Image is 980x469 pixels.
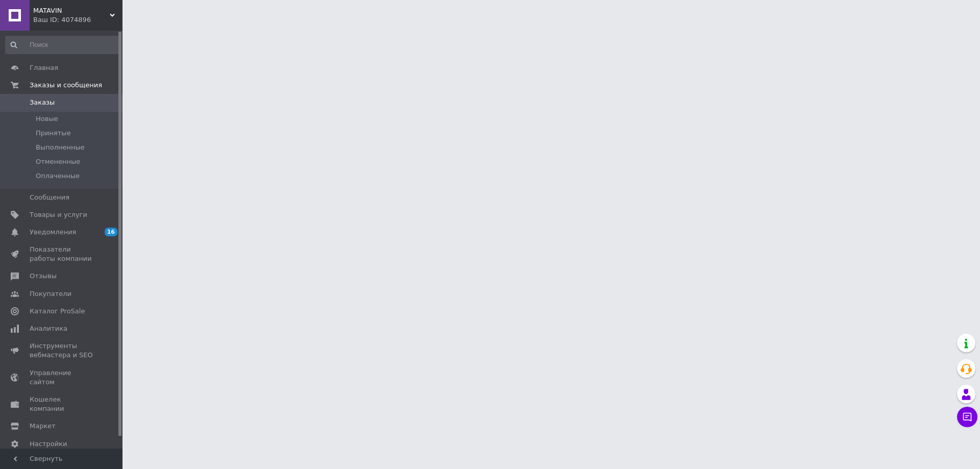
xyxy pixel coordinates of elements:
[105,228,117,236] span: 16
[957,407,977,427] button: Чат с покупателем
[30,395,94,413] span: Кошелек компании
[36,171,80,181] span: Оплаченные
[30,98,55,107] span: Заказы
[33,6,110,15] span: MATAVIN
[30,210,87,219] span: Товары и услуги
[30,245,94,263] span: Показатели работы компании
[30,289,71,299] span: Покупатели
[30,324,67,333] span: Аналитика
[30,341,94,360] span: Инструменты вебмастера и SEO
[33,15,122,24] div: Ваш ID: 4074896
[30,63,58,72] span: Главная
[36,114,58,124] span: Новые
[30,422,56,431] span: Маркет
[30,228,76,237] span: Уведомления
[30,271,57,281] span: Отзывы
[5,36,120,54] input: Поиск
[36,157,80,166] span: Отмененные
[30,81,102,90] span: Заказы и сообщения
[30,193,69,202] span: Сообщения
[30,307,85,316] span: Каталог ProSale
[36,129,71,138] span: Принятые
[36,143,85,152] span: Выполненные
[30,439,67,449] span: Настройки
[30,368,94,387] span: Управление сайтом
